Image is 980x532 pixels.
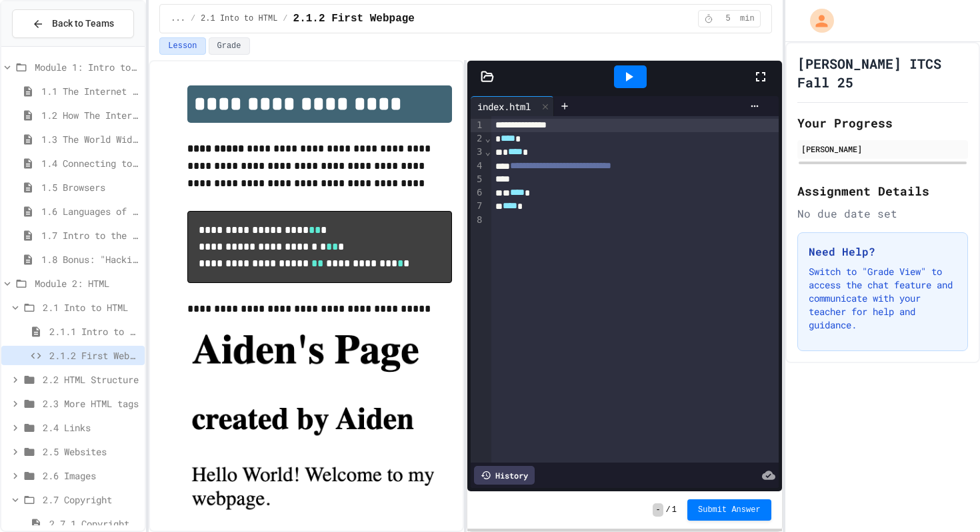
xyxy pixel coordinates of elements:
[41,252,139,266] span: 1.8 Bonus: "Hacking" The Web
[43,372,139,386] span: 2.2 HTML Structure
[43,396,139,411] span: 2.3 More HTML tags
[171,13,185,24] span: ...
[41,132,139,146] span: 1.3 The World Wide Web
[49,348,139,362] span: 2.1.2 First Webpage
[41,156,139,170] span: 1.4 Connecting to a Website
[43,493,139,507] span: 2.7 Copyright
[43,421,139,435] span: 2.4 Links
[471,132,484,146] div: 2
[687,499,771,521] button: Submit Answer
[471,160,484,173] div: 4
[43,445,139,459] span: 2.5 Websites
[484,133,491,144] span: Fold line
[672,505,677,515] span: 1
[471,146,484,159] div: 3
[41,204,139,218] span: 1.6 Languages of the Web
[740,13,755,24] span: min
[471,186,484,200] div: 6
[797,206,968,222] div: No due date set
[49,324,139,338] span: 2.1.1 Intro to HTML
[797,113,968,132] h2: Your Progress
[666,505,671,515] span: /
[283,13,287,24] span: /
[717,13,739,24] span: 5
[35,276,139,290] span: Module 2: HTML
[471,173,484,186] div: 5
[49,517,139,531] span: 2.7.1 Copyright
[471,119,484,132] div: 1
[41,84,139,98] span: 1.1 The Internet and its Impact on Society
[52,17,114,31] span: Back to Teams
[471,96,554,116] div: index.html
[209,37,250,55] button: Grade
[809,244,957,260] h3: Need Help?
[484,146,491,157] span: Fold line
[293,11,415,27] span: 2.1.2 First Webpage
[43,469,139,483] span: 2.6 Images
[471,200,484,213] div: 7
[797,182,968,200] h2: Assignment Details
[12,9,134,38] button: Back to Teams
[41,108,139,122] span: 1.2 How The Internet Works
[796,5,837,36] div: My Account
[43,300,139,314] span: 2.1 Into to HTML
[41,228,139,242] span: 1.7 Intro to the Web Review
[471,214,484,227] div: 8
[809,265,957,332] p: Switch to "Grade View" to access the chat feature and communicate with your teacher for help and ...
[471,99,537,113] div: index.html
[159,37,205,55] button: Lesson
[35,60,139,74] span: Module 1: Intro to the Web
[191,13,195,24] span: /
[801,143,964,155] div: [PERSON_NAME]
[474,466,535,485] div: History
[698,505,761,515] span: Submit Answer
[201,13,277,24] span: 2.1 Into to HTML
[797,54,968,91] h1: [PERSON_NAME] ITCS Fall 25
[653,503,663,517] span: -
[41,180,139,194] span: 1.5 Browsers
